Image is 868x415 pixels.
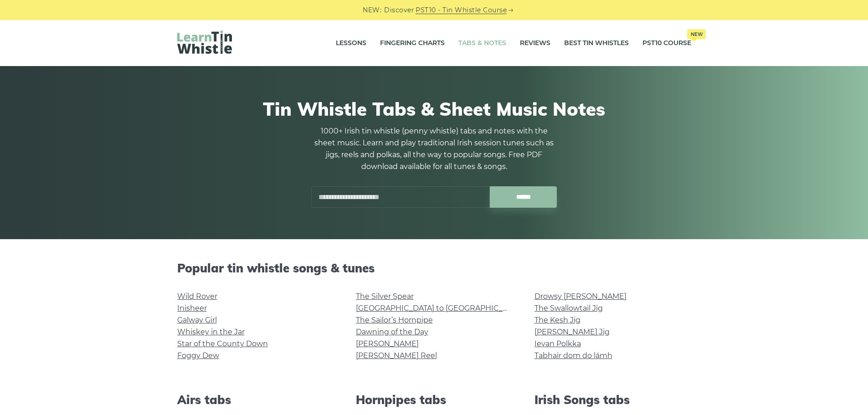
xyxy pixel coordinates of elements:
a: Ievan Polkka [534,339,581,348]
a: Wild Rover [177,292,217,301]
a: Galway Girl [177,316,217,324]
a: Tabs & Notes [458,32,506,55]
a: PST10 CourseNew [642,32,691,55]
a: Drowsy [PERSON_NAME] [534,292,627,301]
a: The Kesh Jig [534,316,580,324]
a: The Silver Spear [356,292,414,301]
a: The Swallowtail Jig [534,304,603,313]
img: LearnTinWhistle.com [177,31,232,54]
a: Reviews [520,32,550,55]
a: Fingering Charts [380,32,445,55]
a: Tabhair dom do lámh [534,351,612,360]
a: Whiskey in the Jar [177,328,245,336]
a: [PERSON_NAME] [356,339,419,348]
h2: Popular tin whistle songs & tunes [177,261,691,275]
a: Lessons [336,32,366,55]
span: New [687,29,706,39]
a: Dawning of the Day [356,328,428,336]
a: The Sailor’s Hornpipe [356,316,433,324]
a: Star of the County Down [177,339,268,348]
h1: Tin Whistle Tabs & Sheet Music Notes [177,98,691,120]
h2: Irish Songs tabs [534,393,691,407]
a: Best Tin Whistles [564,32,629,55]
h2: Hornpipes tabs [356,393,513,407]
p: 1000+ Irish tin whistle (penny whistle) tabs and notes with the sheet music. Learn and play tradi... [311,125,557,173]
a: [GEOGRAPHIC_DATA] to [GEOGRAPHIC_DATA] [356,304,524,313]
a: Foggy Dew [177,351,219,360]
a: [PERSON_NAME] Jig [534,328,610,336]
a: Inisheer [177,304,207,313]
h2: Airs tabs [177,393,334,407]
a: [PERSON_NAME] Reel [356,351,437,360]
